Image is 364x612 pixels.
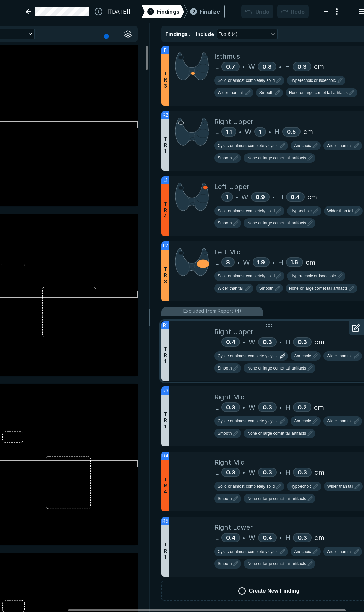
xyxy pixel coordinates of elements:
[162,452,168,460] span: R4
[294,418,311,424] span: Anechoic
[290,77,336,84] span: Hyperechoic or isoechoic
[298,404,307,411] span: 0.2
[226,194,228,200] span: 1
[247,430,306,436] span: None or large comet tail artifacts
[164,411,167,430] span: T R 1
[215,127,219,137] span: L
[249,337,255,347] span: W
[297,63,307,70] span: 0.3
[294,143,311,149] span: Anechoic
[247,220,306,226] span: None or large comet tail artifacts
[241,5,273,18] button: Undo
[218,365,232,371] span: Smooth
[259,90,273,96] span: Smooth
[263,339,272,345] span: 0.3
[248,61,255,72] span: W
[256,194,265,200] span: 0.9
[218,483,275,489] span: Solid or almost completely solid
[214,116,253,127] span: Right Upper
[314,467,324,478] span: cm
[243,534,245,542] span: •
[285,533,290,543] span: H
[274,127,279,137] span: H
[263,404,272,411] span: 0.3
[327,353,353,359] span: Wider than tall
[215,257,219,267] span: L
[249,402,255,412] span: W
[215,192,219,202] span: L
[249,587,299,595] span: Create New Finding
[279,534,282,542] span: •
[314,337,324,347] span: cm
[247,365,306,371] span: None or large comet tail artifacts
[290,273,336,279] span: Hyperechoic or isoechoic
[226,259,230,266] span: 3
[314,402,324,412] span: cm
[175,247,209,277] img: ZECMhgAAAAAElFTkSuQmCC
[214,327,253,337] span: Right Upper
[215,337,219,347] span: L
[226,404,235,411] span: 0.3
[196,31,214,38] span: Include
[243,257,250,267] span: W
[278,257,283,267] span: H
[218,548,278,555] span: Cystic or almost completely cystic
[289,90,348,96] span: None or large comet tail artifacts
[226,469,235,476] span: 0.3
[215,402,219,412] span: L
[163,242,168,249] span: L2
[327,418,353,424] span: Wider than tall
[291,259,298,266] span: 1.6
[290,483,312,489] span: Hypoechoic
[164,71,167,89] span: T R 3
[262,63,272,70] span: 0.8
[162,517,168,525] span: R5
[218,208,275,214] span: Solid or almost completely solid
[237,258,240,266] span: •
[306,257,315,267] span: cm
[263,534,272,541] span: 0.4
[303,127,313,137] span: cm
[218,496,232,502] span: Smooth
[327,208,353,214] span: Wider than tall
[239,128,241,136] span: •
[298,469,307,476] span: 0.3
[215,467,219,478] span: L
[200,7,220,16] div: Finalize
[157,7,179,16] span: Findings
[141,5,184,18] div: 1Findings
[226,63,235,70] span: 0.7
[163,322,168,329] span: R1
[278,192,283,202] span: H
[269,128,271,136] span: •
[164,476,167,495] span: T R 4
[215,61,219,72] span: L
[226,339,235,345] span: 0.4
[218,90,244,96] span: Wider than tall
[175,51,209,82] img: 8AW4EiAAAABklEQVQDAMyLsPbXgjcgAAAAAElFTkSuQmCC
[218,285,244,291] span: Wider than tall
[163,111,168,119] span: R2
[214,522,253,533] span: Right Lower
[249,533,255,543] span: W
[164,201,167,219] span: T R 4
[245,127,252,137] span: W
[218,143,278,149] span: Cystic or almost completely cystic
[327,548,353,555] span: Wider than tall
[287,128,296,135] span: 0.5
[150,8,152,15] span: 1
[327,483,353,489] span: Wider than tall
[285,467,290,478] span: H
[218,155,232,161] span: Smooth
[108,7,130,16] span: [[DATE]]
[247,155,306,161] span: None or large comet tail artifacts
[259,285,273,291] span: Smooth
[164,136,167,154] span: T R 1
[219,30,237,38] span: Top 6 (4)
[327,143,353,149] span: Wider than tall
[298,534,307,541] span: 0.3
[314,533,324,543] span: cm
[259,128,261,135] span: 1
[189,31,190,37] span: :
[214,51,240,61] span: Isthmus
